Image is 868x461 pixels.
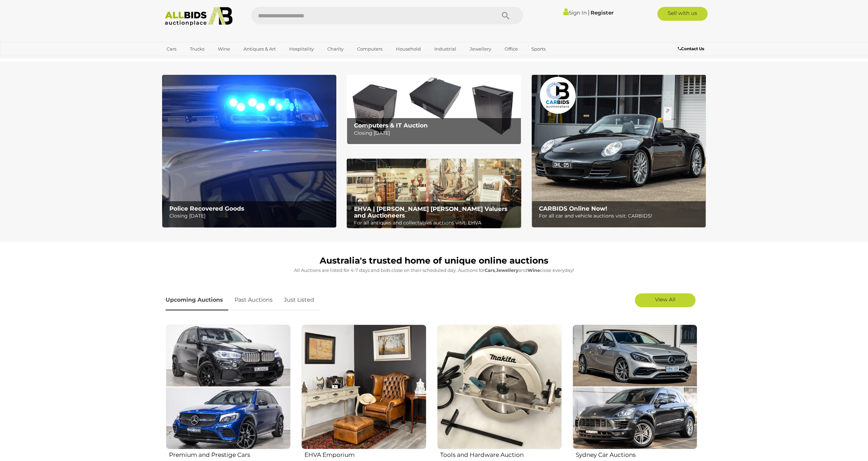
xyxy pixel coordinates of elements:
a: Sports [527,43,550,55]
button: Search [488,7,523,24]
a: Wine [213,43,234,55]
strong: Jewellery [496,267,519,273]
img: Sydney Car Auctions [573,325,697,449]
img: Premium and Prestige Cars [166,325,291,449]
a: Trucks [185,43,209,55]
p: Closing [DATE] [169,212,333,220]
b: EHVA | [PERSON_NAME] [PERSON_NAME] Valuers and Auctioneers [354,205,507,219]
img: CARBIDS Online Now! [532,75,706,228]
a: Sign In [563,9,587,16]
img: Police Recovered Goods [162,75,336,228]
a: Computers [353,43,387,55]
img: EHVA | Evans Hastings Valuers and Auctioneers [347,159,521,229]
a: Contact Us [678,45,706,53]
h2: Premium and Prestige Cars [169,450,291,458]
a: Past Auctions [229,290,278,310]
a: Office [500,43,522,55]
a: Hospitality [285,43,318,55]
a: Sell with us [657,7,708,21]
p: Closing [DATE] [354,129,517,138]
a: CARBIDS Online Now! CARBIDS Online Now! For all car and vehicle auctions visit: CARBIDS! [532,75,706,228]
b: CARBIDS Online Now! [539,205,607,212]
b: Computers & IT Auction [354,122,428,129]
p: All Auctions are listed for 4-7 days and bids close on their scheduled day. Auctions for , and cl... [166,266,702,274]
a: Antiques & Art [239,43,280,55]
a: Charity [323,43,348,55]
p: For all car and vehicle auctions visit: CARBIDS! [539,212,702,220]
h2: EHVA Emporium [304,450,426,458]
a: EHVA | Evans Hastings Valuers and Auctioneers EHVA | [PERSON_NAME] [PERSON_NAME] Valuers and Auct... [347,159,521,229]
img: EHVA Emporium [301,325,426,449]
a: Computers & IT Auction Computers & IT Auction Closing [DATE] [347,75,521,144]
a: Industrial [430,43,461,55]
img: Allbids.com.au [161,7,236,26]
a: [GEOGRAPHIC_DATA] [162,55,220,66]
h1: Australia's trusted home of unique online auctions [166,256,702,266]
a: View All [635,293,696,307]
a: Household [391,43,425,55]
h2: Sydney Car Auctions [576,450,697,458]
a: Register [591,9,613,16]
a: Upcoming Auctions [166,290,228,310]
a: Police Recovered Goods Police Recovered Goods Closing [DATE] [162,75,336,228]
strong: Cars [485,267,495,273]
a: Jewellery [465,43,496,55]
b: Police Recovered Goods [169,205,244,212]
strong: Wine [528,267,540,273]
span: View All [655,296,675,303]
span: | [588,9,590,16]
p: For all antiques and collectables auctions visit: EHVA [354,219,517,227]
h2: Tools and Hardware Auction [440,450,562,458]
img: Computers & IT Auction [347,75,521,144]
b: Contact Us [678,46,704,51]
a: Just Listed [279,290,319,310]
img: Tools and Hardware Auction [437,325,562,449]
a: Cars [162,43,181,55]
